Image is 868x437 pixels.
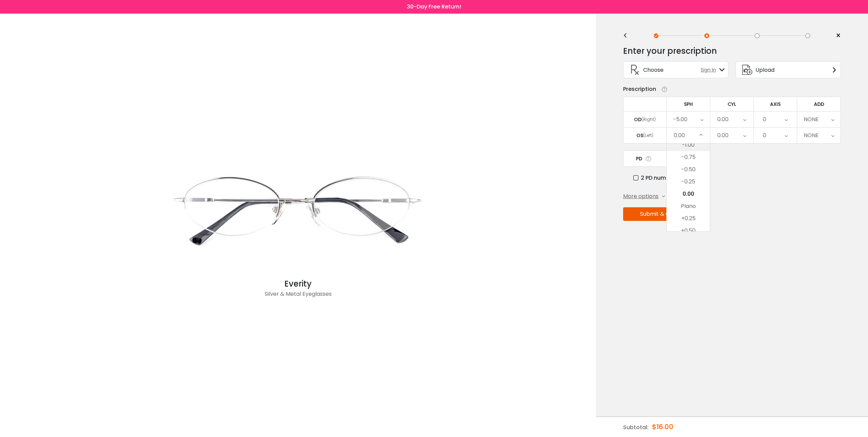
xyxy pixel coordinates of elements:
[763,129,766,142] div: 0
[641,116,656,123] div: (Right)
[763,113,766,126] div: 0
[717,113,729,126] div: 0.00
[674,129,685,142] div: 0.00
[673,113,687,126] div: -5.00
[667,139,710,151] li: -1.00
[634,116,641,123] div: OD
[623,33,633,38] div: <
[667,97,710,111] td: SPH
[804,113,819,126] div: NONE
[623,207,707,221] button: Submit & Continue
[623,85,656,93] div: Prescription
[643,66,664,74] span: Choose
[836,31,841,41] span: ×
[667,212,710,225] li: +0.25
[710,97,754,111] td: CYL
[667,151,710,163] li: -0.75
[623,44,717,58] div: Enter your prescription
[643,132,653,139] div: (Left)
[804,129,819,142] div: NONE
[162,142,434,278] img: Silver Everity - Metal Eyeglasses
[623,150,667,167] td: PD
[667,176,710,188] li: -0.25
[754,97,797,111] td: AXIS
[717,129,729,142] div: 0.00
[667,200,710,212] li: Plano
[623,192,658,200] span: More options
[162,290,434,304] div: Silver & Metal Eyeglasses
[667,188,710,200] li: 0.00
[652,417,673,437] div: $16.00
[667,163,710,176] li: -0.50
[797,97,841,111] td: ADD
[633,174,678,182] label: 2 PD numbers
[701,66,719,74] span: Sign In
[755,66,774,74] span: Upload
[636,132,643,139] div: OS
[831,31,841,41] a: ×
[162,278,434,290] div: Everity
[667,225,710,237] li: +0.50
